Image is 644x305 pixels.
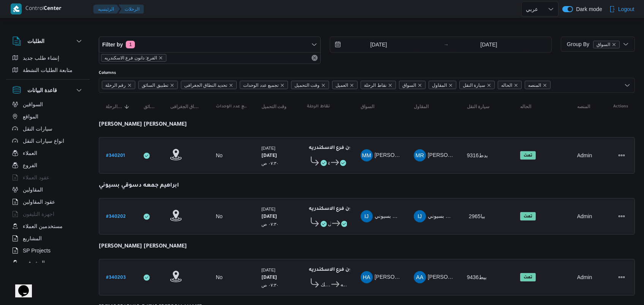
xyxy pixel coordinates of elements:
small: [DATE] [261,267,275,272]
span: تجميع عدد الوحدات [240,81,288,89]
b: دانون فرع الاسكندريه [309,145,358,151]
button: Remove وقت التحميل from selection in this group [321,83,326,88]
span: السواق [593,41,620,48]
button: الطلبات [12,37,84,46]
span: بدط9316 [467,152,488,158]
span: [PERSON_NAME] [PERSON_NAME] [428,274,517,280]
b: # 340201 [106,153,125,159]
b: تمت [524,214,532,219]
span: تحديد النطاق الجغرافى [181,81,237,89]
span: السواقين [23,100,43,109]
span: المواقع [23,112,38,121]
button: المقاول [411,101,456,113]
button: المشاريع [9,232,87,244]
small: ٠٧:٣٠ ص [261,283,279,287]
span: قسم المنتزة [328,158,330,167]
a: #340201 [106,150,125,161]
span: رقم الرحلة [105,81,126,89]
span: قسم ثان الرمل [328,219,331,228]
a: #340202 [106,211,126,222]
button: Remove السواق from selection in this group [418,83,422,88]
span: [PERSON_NAME] [PERSON_NAME] علي [428,152,528,158]
span: العميل [335,81,348,89]
button: تطبيق السائق [141,101,160,113]
span: نقاط الرحلة [307,104,330,110]
span: دانون فرع الاسكندريه [340,280,347,289]
b: Center [44,6,62,12]
button: سيارة النقل [464,101,510,113]
span: تطبيق السائق [144,104,157,110]
div: Ibrahem Jmuaah Dsaoqai Bsaioni [414,210,426,222]
span: متابعة الطلبات النشطة [23,65,73,75]
button: Logout [606,2,638,17]
button: متابعة الطلبات النشطة [9,64,87,76]
div: → [443,42,449,47]
span: سيارة النقل [459,81,495,89]
div: No [216,274,223,281]
div: الطلبات [6,52,90,79]
iframe: chat widget [8,275,32,297]
button: قاعدة البيانات [12,86,84,95]
span: 1 active filters [126,41,135,48]
button: Remove العميل from selection in this group [350,83,354,88]
button: العملاء [9,147,87,159]
div: No [216,152,223,159]
span: [PERSON_NAME] [PERSON_NAME] [375,274,464,280]
div: Abadalhakiam Aodh Aamar Muhammad Alfaqai [414,271,426,283]
span: Actions [613,104,628,110]
span: المشرفين [23,258,45,267]
button: Remove تحديد النطاق الجغرافى from selection in this group [229,83,233,88]
span: المنصه [528,81,541,89]
button: الحاله [517,101,566,113]
button: تحديد النطاق الجغرافى [167,101,205,113]
span: تطبيق السائق [142,81,168,89]
span: المقاول [429,81,456,89]
label: Columns [99,70,116,76]
b: دانون فرع الاسكندريه [309,206,358,212]
span: الفرع: دانون فرع الاسكندريه [101,54,166,62]
span: السواق [361,104,374,110]
span: المقاول [432,81,447,89]
span: السواق [597,41,610,48]
span: سيارات النقل [23,124,52,133]
span: وقت التحميل [261,104,286,110]
span: Logout [618,5,635,14]
span: عقود العملاء [23,173,49,182]
span: بيط9436 [467,274,487,280]
span: تمت [520,212,536,220]
button: الرحلات [119,5,144,14]
span: المنصه [577,104,590,110]
button: السواقين [9,98,87,110]
span: ابراهيم جمعه دسوقي بسيوني [375,213,440,219]
button: Group Byالسواقremove selected entity [561,37,635,52]
div: قاعدة البيانات [6,101,90,266]
span: المنصه [525,81,551,89]
button: الفروع [9,159,87,171]
span: AA [416,271,423,283]
button: Remove [310,53,319,62]
button: Actions [616,271,628,283]
button: الرئيسيه [93,5,120,14]
span: انواع سيارات النقل [23,136,64,145]
span: الفروع [23,161,37,170]
span: المقاولين [23,185,43,194]
button: وقت التحميل [258,101,296,113]
span: السواق [402,81,416,89]
div: Muhammad Mbrok Muhammad Abadalaatai [361,149,373,161]
div: Muhammad Radha Ibrahem Said Ahmad Ali [414,149,426,161]
button: Remove تطبيق السائق from selection in this group [170,83,174,88]
input: Press the down key to open a popover containing a calendar. [330,37,416,52]
button: SP Projects [9,244,87,257]
span: Admin [577,213,592,219]
span: المشاريع [23,234,42,243]
span: رقم الرحلة [102,81,135,89]
div: Ibrahem Jmuaah Dsaoqai Bsaioni [361,210,373,222]
button: المقاولين [9,184,87,196]
button: Actions [616,210,628,222]
b: ابراهيم جمعه دسوقي بسيوني [99,183,179,189]
span: العملاء [23,149,37,158]
b: [DATE] [261,275,277,281]
span: [PERSON_NAME] [PERSON_NAME] [375,152,464,158]
b: [PERSON_NAME] [PERSON_NAME] [99,122,187,128]
button: Remove الحاله from selection in this group [514,83,518,88]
